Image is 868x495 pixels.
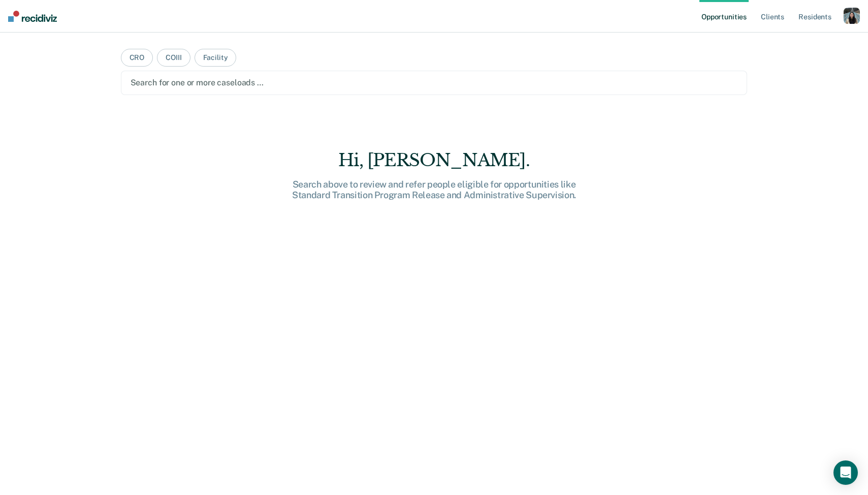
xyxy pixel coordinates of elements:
img: Recidiviz [8,11,57,22]
div: Hi, [PERSON_NAME]. [272,150,597,171]
div: Search above to review and refer people eligible for opportunities like Standard Transition Progr... [272,179,597,201]
button: Facility [195,49,237,67]
div: Open Intercom Messenger [833,460,858,485]
button: COIII [157,49,190,67]
button: CRO [121,49,153,67]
